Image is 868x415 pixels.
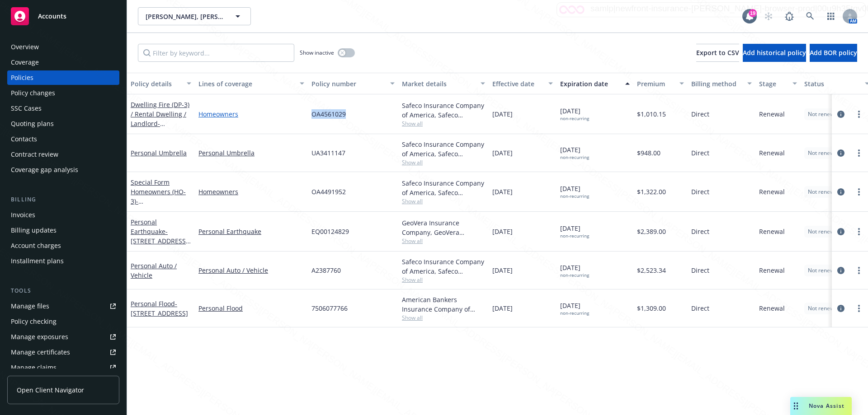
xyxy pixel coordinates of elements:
div: Expiration date [560,79,620,89]
div: Contacts [11,132,37,146]
button: Add BOR policy [810,44,857,62]
span: [DATE] [492,303,513,313]
a: more [854,148,864,159]
div: non-recurring [560,116,589,121]
a: Personal Auto / Vehicle [131,261,177,280]
a: Installment plans [7,254,119,268]
div: non-recurring [560,154,589,160]
span: Accounts [38,13,66,20]
span: [DATE] [492,148,513,158]
div: Billing updates [11,223,57,238]
div: non-recurring [560,233,589,239]
span: Show all [402,120,485,127]
div: Status [804,79,859,89]
span: $1,010.15 [637,109,666,119]
button: Add historical policy [743,44,806,62]
div: Tools [7,286,119,295]
span: [DATE] [560,224,589,239]
span: 7506077766 [311,303,348,313]
span: Show all [402,237,485,245]
a: Quoting plans [7,117,119,131]
a: Personal Flood [131,299,188,317]
button: Market details [398,73,489,94]
a: circleInformation [835,109,846,120]
a: Accounts [7,4,119,29]
span: Not renewing [808,188,842,196]
a: Search [801,7,819,25]
a: Policy checking [7,314,119,329]
a: Personal Earthquake [131,218,188,255]
span: [DATE] [560,301,589,316]
a: Switch app [822,7,840,25]
a: Contract review [7,147,119,162]
div: GeoVera Insurance Company, GeoVera Insurance Group [402,218,485,237]
button: Export to CSV [696,44,739,62]
span: UA3411147 [311,148,345,158]
button: Nova Assist [790,397,852,415]
span: A2387760 [311,266,341,275]
button: Policy number [308,73,398,94]
a: Manage files [7,299,119,313]
a: Contacts [7,132,119,146]
span: Not renewing [808,266,842,275]
button: Stage [755,73,801,94]
span: [DATE] [492,187,513,196]
span: [DATE] [560,263,589,278]
button: [PERSON_NAME], [PERSON_NAME] & [PERSON_NAME] [138,7,251,25]
span: Not renewing [808,228,842,236]
button: Policy details [127,73,195,94]
span: - [STREET_ADDRESS] [131,299,188,317]
a: more [854,187,864,197]
span: Show all [402,314,485,322]
a: Personal Umbrella [131,149,187,157]
a: Manage claims [7,360,119,375]
a: Policy changes [7,86,119,100]
div: Overview [11,40,39,54]
div: Contract review [11,147,58,162]
span: [DATE] [560,184,589,199]
span: [PERSON_NAME], [PERSON_NAME] & [PERSON_NAME] [146,12,224,21]
div: American Bankers Insurance Company of [US_STATE], Assurant [402,295,485,314]
span: - [STREET_ADDRESS][US_STATE] [131,227,191,255]
div: Quoting plans [11,117,54,131]
span: Renewal [759,227,785,236]
div: Drag to move [790,397,802,415]
span: $1,322.00 [637,187,666,196]
div: Safeco Insurance Company of America, Safeco Insurance [402,101,485,120]
a: circleInformation [835,226,846,237]
a: more [854,303,864,314]
a: Manage certificates [7,345,119,359]
span: $2,523.34 [637,266,666,275]
span: [DATE] [492,227,513,236]
span: Renewal [759,266,785,275]
a: Billing updates [7,223,119,238]
div: non-recurring [560,193,589,199]
span: Show all [402,159,485,166]
button: Lines of coverage [195,73,308,94]
a: SSC Cases [7,101,119,116]
a: Personal Umbrella [198,148,304,158]
a: Personal Flood [198,303,304,313]
span: Nova Assist [809,402,844,410]
span: Not renewing [808,304,842,312]
span: - [STREET_ADDRESS] [131,119,188,137]
div: Effective date [492,79,543,89]
span: Direct [691,227,709,236]
button: Effective date [489,73,557,94]
div: Account charges [11,238,61,253]
a: Coverage gap analysis [7,163,119,177]
span: [DATE] [560,145,589,160]
a: Coverage [7,55,119,70]
span: Add historical policy [743,48,806,57]
a: Personal Auto / Vehicle [198,266,304,275]
a: Start snowing [759,7,778,25]
div: Manage exposures [11,330,68,344]
div: Policy checking [11,314,57,329]
span: Direct [691,187,709,196]
span: $2,389.00 [637,227,666,236]
button: Expiration date [557,73,633,94]
div: Premium [637,79,674,89]
a: Personal Earthquake [198,227,304,236]
span: Add BOR policy [810,48,857,57]
span: Renewal [759,148,785,158]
